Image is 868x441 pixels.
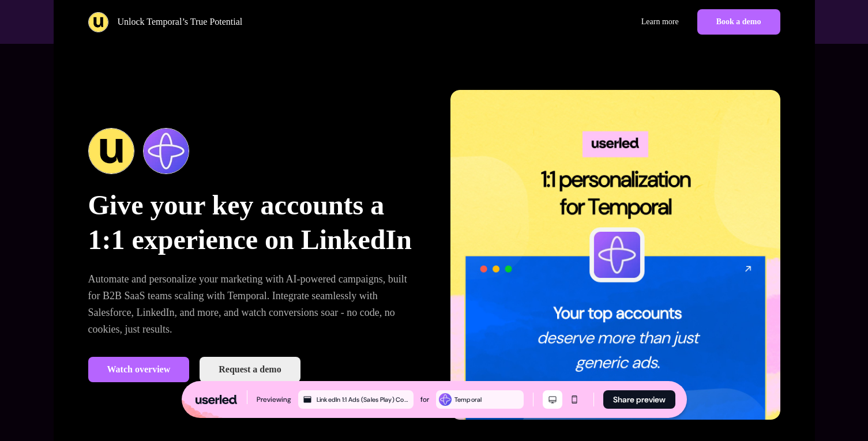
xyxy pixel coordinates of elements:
button: Mobile mode [565,390,584,409]
button: Book a demo [697,9,780,35]
div: Temporal [454,394,521,405]
button: Request a demo [200,357,300,382]
button: Desktop mode [543,390,562,409]
a: Learn more [632,12,688,32]
p: Unlock Temporal’s True Potential [118,15,243,29]
p: Automate and personalize your marketing with AI-powered campaigns, built for B2B SaaS teams scali... [88,271,418,338]
p: Give your key accounts a 1:1 experience on LinkedIn [88,188,418,257]
div: LinkedIn 1:1 Ads (Sales Play) Copy [317,394,411,405]
button: Share preview [603,390,675,409]
div: Previewing [257,394,291,405]
div: for [420,394,429,405]
a: Watch overview [88,357,190,382]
